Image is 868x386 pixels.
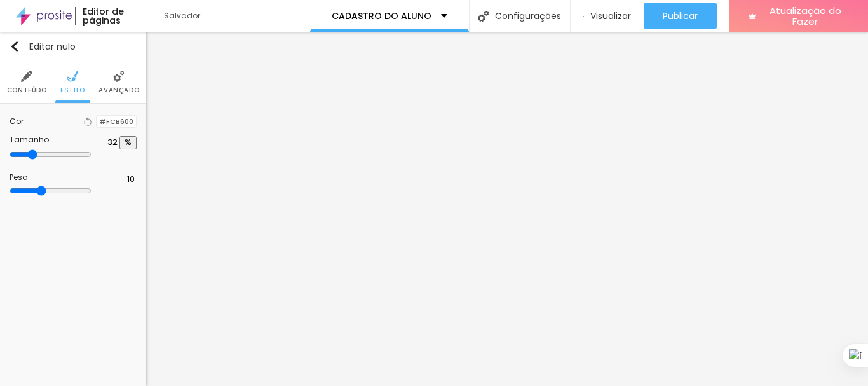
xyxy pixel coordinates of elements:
[7,85,47,95] font: Conteúdo
[583,11,584,22] img: view-1.svg
[29,40,76,53] font: Editar nulo
[10,134,49,145] font: Tamanho
[590,10,631,22] font: Visualizar
[98,85,139,95] font: Avançado
[21,71,32,82] img: Ícone
[644,3,717,29] button: Publicar
[332,10,431,22] font: CADASTRO DO ALUNO
[60,85,85,95] font: Estilo
[113,71,125,82] img: Ícone
[10,41,20,52] img: Ícone
[770,4,841,28] font: Atualização do Fazer
[146,32,868,386] iframe: Editor
[663,10,698,22] font: Publicar
[119,136,137,149] button: %
[10,172,27,183] font: Peso
[67,71,78,82] img: Ícone
[125,136,132,148] font: %
[478,11,489,22] img: Ícone
[164,10,206,21] font: Salvador...
[495,10,561,22] font: Configurações
[83,5,124,27] font: Editor de páginas
[571,3,644,29] button: Visualizar
[10,116,24,127] font: Cor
